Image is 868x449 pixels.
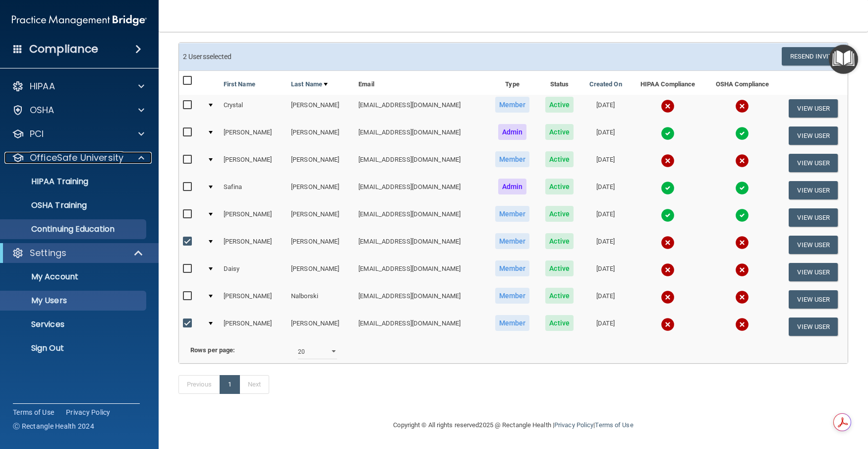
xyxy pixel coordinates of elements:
a: Privacy Policy [554,421,593,429]
button: View User [789,318,838,336]
a: OSHA [12,104,144,116]
td: [PERSON_NAME] [287,204,354,231]
img: cross.ca9f0e7f.svg [735,318,749,331]
a: Terms of Use [13,407,54,417]
span: Active [545,206,574,222]
td: [PERSON_NAME] [287,177,354,204]
a: Previous [178,375,220,394]
img: cross.ca9f0e7f.svg [661,263,675,277]
img: cross.ca9f0e7f.svg [661,318,675,331]
td: [PERSON_NAME] [287,122,354,149]
td: Safina [220,177,287,204]
span: Member [495,233,530,249]
td: [DATE] [581,95,630,122]
img: cross.ca9f0e7f.svg [735,99,749,113]
span: Admin [498,179,527,194]
img: cross.ca9f0e7f.svg [661,236,675,250]
td: Crystal [220,95,287,122]
td: [EMAIL_ADDRESS][DOMAIN_NAME] [354,204,487,231]
button: Open Resource Center [829,45,858,74]
td: [EMAIL_ADDRESS][DOMAIN_NAME] [354,95,487,122]
span: Active [545,288,574,304]
a: Terms of Use [595,421,633,429]
span: Member [495,206,530,222]
button: View User [789,154,838,172]
a: 1 [220,375,240,394]
td: [DATE] [581,122,630,149]
img: tick.e7d51cea.svg [735,208,749,222]
td: [DATE] [581,204,630,231]
td: [EMAIL_ADDRESS][DOMAIN_NAME] [354,231,487,258]
td: [PERSON_NAME] [220,149,287,177]
img: PMB logo [12,10,147,30]
td: [EMAIL_ADDRESS][DOMAIN_NAME] [354,149,487,177]
img: tick.e7d51cea.svg [735,181,749,195]
p: OSHA [30,104,55,116]
td: [PERSON_NAME] [220,286,287,313]
p: My Account [6,272,142,282]
span: Active [545,315,574,331]
td: [EMAIL_ADDRESS][DOMAIN_NAME] [354,313,487,340]
p: HIPAA Training [6,177,88,187]
span: Active [545,124,574,140]
button: View User [789,263,838,281]
td: [DATE] [581,231,630,258]
td: [EMAIL_ADDRESS][DOMAIN_NAME] [354,122,487,149]
td: [PERSON_NAME] [287,95,354,122]
img: cross.ca9f0e7f.svg [661,290,675,304]
td: [PERSON_NAME] [287,258,354,286]
span: Admin [498,124,527,140]
p: PCI [30,128,44,140]
th: HIPAA Compliance [630,71,705,95]
img: tick.e7d51cea.svg [661,127,675,140]
button: View User [789,127,838,145]
img: cross.ca9f0e7f.svg [735,154,749,168]
img: tick.e7d51cea.svg [661,181,675,195]
img: cross.ca9f0e7f.svg [735,290,749,304]
td: [PERSON_NAME] [287,149,354,177]
button: View User [789,208,838,227]
button: View User [789,236,838,254]
a: PCI [12,128,144,140]
td: Daisy [220,258,287,286]
span: Member [495,260,530,276]
th: Status [538,71,581,95]
td: [DATE] [581,313,630,340]
p: Sign Out [6,343,142,353]
th: Type [487,71,538,95]
td: [PERSON_NAME] [287,231,354,258]
img: cross.ca9f0e7f.svg [661,99,675,113]
td: [DATE] [581,177,630,204]
a: First Name [224,78,255,90]
td: [DATE] [581,149,630,177]
button: View User [789,290,838,309]
td: [EMAIL_ADDRESS][DOMAIN_NAME] [354,286,487,313]
a: OfficeSafe University [12,152,144,164]
p: Continuing Education [6,224,142,234]
td: [PERSON_NAME] [220,231,287,258]
td: Nalborski [287,286,354,313]
td: [EMAIL_ADDRESS][DOMAIN_NAME] [354,177,487,204]
b: Rows per page: [190,346,235,354]
td: [PERSON_NAME] [220,122,287,149]
th: Email [354,71,487,95]
span: Member [495,97,530,113]
span: Active [545,97,574,113]
h4: Compliance [29,42,98,56]
td: [EMAIL_ADDRESS][DOMAIN_NAME] [354,258,487,286]
a: Last Name [291,78,328,90]
td: [PERSON_NAME] [220,204,287,231]
button: View User [789,181,838,199]
a: Next [239,375,269,394]
span: Member [495,315,530,331]
span: Active [545,233,574,249]
td: [PERSON_NAME] [287,313,354,340]
p: My Users [6,296,142,306]
a: HIPAA [12,80,144,92]
img: cross.ca9f0e7f.svg [735,263,749,277]
span: Member [495,288,530,304]
a: Created On [589,78,622,90]
img: tick.e7d51cea.svg [661,208,675,222]
img: cross.ca9f0e7f.svg [661,154,675,168]
a: Settings [12,247,144,259]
